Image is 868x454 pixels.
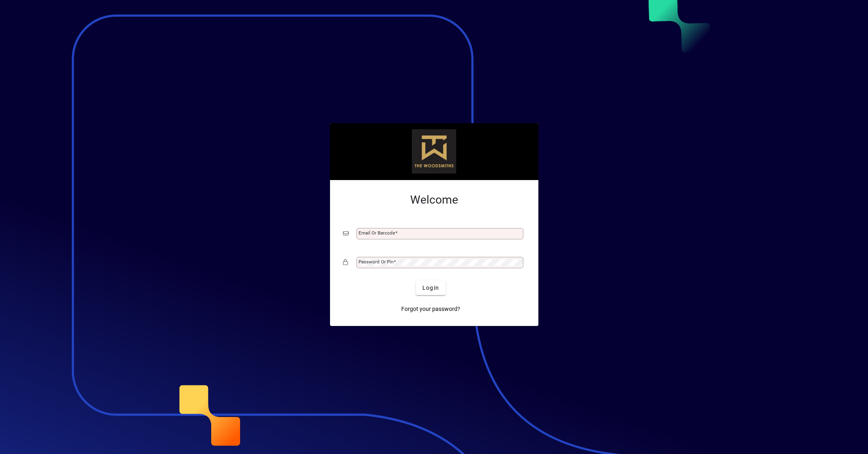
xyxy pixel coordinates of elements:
span: Login [422,284,439,292]
a: Forgot your password? [398,302,464,316]
h2: Welcome [343,193,525,207]
button: Login [416,280,446,295]
span: Forgot your password? [401,305,460,313]
mat-label: Password or Pin [359,259,394,265]
mat-label: Email or Barcode [359,230,395,236]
